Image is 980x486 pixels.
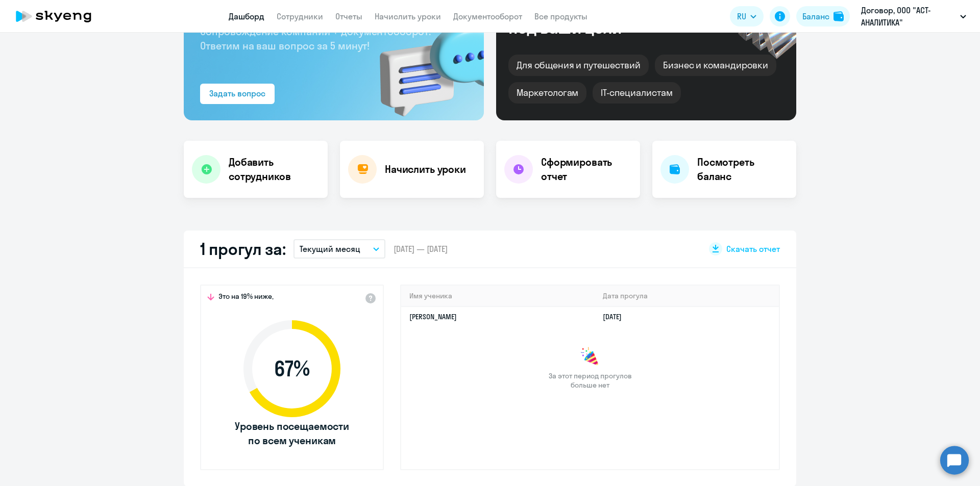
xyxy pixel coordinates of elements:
th: Дата прогула [595,286,779,306]
a: Сотрудники [277,11,323,21]
a: [PERSON_NAME] [409,312,457,321]
span: 67 % [233,356,351,381]
a: [DATE] [603,312,630,321]
h4: Добавить сотрудников [229,155,320,184]
a: Дашборд [229,11,264,21]
span: Скачать отчет [726,243,780,254]
div: Для общения и путешествий [508,55,649,76]
h2: 1 прогул за: [200,239,285,259]
p: Текущий месяц [300,243,360,255]
th: Имя ученика [401,286,595,306]
h4: Сформировать отчет [541,155,632,184]
a: Документооборот [453,11,522,21]
img: congrats [580,347,600,367]
span: Уровень посещаемости по всем ученикам [233,419,351,448]
div: IT-специалистам [593,82,680,104]
a: Отчеты [335,11,362,21]
button: Договор, ООО "АСТ-АНАЛИТИКА" [856,4,971,29]
div: Курсы английского под ваши цели [508,2,683,36]
span: RU [737,10,746,22]
span: [DATE] — [DATE] [394,243,448,254]
span: За этот период прогулов больше нет [547,371,633,390]
img: bg-img [365,6,484,120]
button: Балансbalance [796,6,850,27]
div: Задать вопрос [209,87,265,99]
h4: Начислить уроки [385,162,466,176]
a: Начислить уроки [375,11,441,21]
h4: Посмотреть баланс [697,155,788,184]
img: balance [834,11,844,21]
button: RU [730,6,764,27]
div: Бизнес и командировки [655,55,776,76]
div: Баланс [802,10,829,22]
button: Задать вопрос [200,84,275,104]
p: Договор, ООО "АСТ-АНАЛИТИКА" [861,4,956,29]
div: Маркетологам [508,82,586,104]
button: Текущий месяц [293,239,385,259]
a: Все продукты [534,11,587,21]
span: Это на 19% ниже, [218,292,274,304]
